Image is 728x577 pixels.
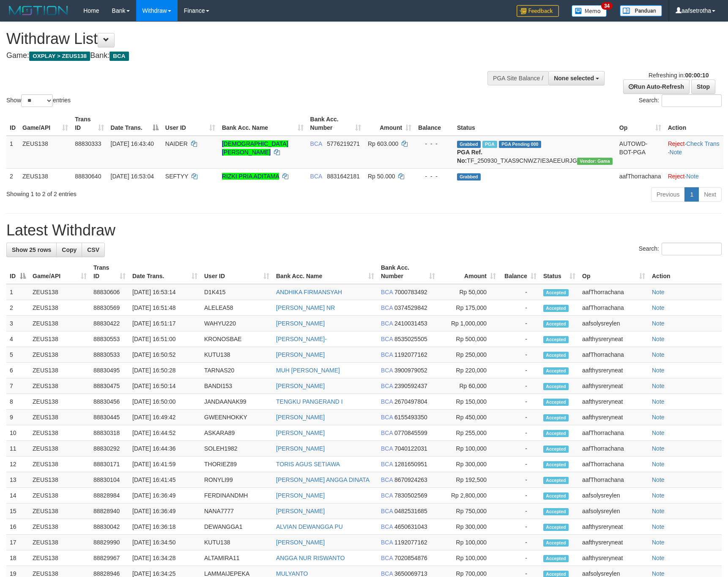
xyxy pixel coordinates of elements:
[438,472,499,488] td: Rp 192,500
[378,260,438,284] th: Bank Acc. Number: activate to sort column ascending
[6,52,477,60] h4: Game: Bank:
[394,508,427,514] span: Copy 0482531685 to clipboard
[381,320,393,327] span: BCA
[579,410,649,425] td: aafthysreryneat
[201,363,273,378] td: TARNAS20
[543,305,569,312] span: Accepted
[90,260,129,284] th: Trans ID: activate to sort column ascending
[499,347,540,363] td: -
[394,367,427,374] span: Copy 3900979052 to clipboard
[543,430,569,437] span: Accepted
[438,378,499,394] td: Rp 60,000
[381,429,393,436] span: BCA
[579,300,649,316] td: aafThorrachana
[129,472,201,488] td: [DATE] 16:41:45
[368,173,395,180] span: Rp 50.000
[394,351,427,358] span: Copy 1192077162 to clipboard
[438,503,499,519] td: Rp 750,000
[499,141,541,148] span: PGA Pending
[276,398,343,405] a: TENGKU PANGERAND I
[652,351,665,358] a: Note
[6,363,29,378] td: 6
[652,320,665,327] a: Note
[684,187,699,202] a: 1
[499,394,540,410] td: -
[381,289,393,295] span: BCA
[29,260,90,284] th: Game/API: activate to sort column ascending
[616,168,665,184] td: aafThorrachana
[454,136,616,169] td: TF_250930_TXAS9CNWZ7IE3AEEURJG
[394,429,427,436] span: Copy 0770845599 to clipboard
[381,492,393,499] span: BCA
[540,260,579,284] th: Status: activate to sort column ascending
[276,304,335,311] a: [PERSON_NAME] NR
[394,461,427,468] span: Copy 1281650951 to clipboard
[327,140,360,147] span: Copy 5776219271 to clipboard
[82,243,105,257] a: CSV
[129,488,201,503] td: [DATE] 16:36:49
[438,441,499,457] td: Rp 100,000
[639,94,722,107] label: Search:
[665,136,723,169] td: · ·
[457,141,481,148] span: Grabbed
[691,79,715,94] a: Stop
[6,488,29,503] td: 14
[579,331,649,347] td: aafthysreryneat
[499,331,540,347] td: -
[651,187,685,202] a: Previous
[307,112,364,136] th: Bank Acc. Number: activate to sort column ascending
[543,320,569,328] span: Accepted
[6,441,29,457] td: 11
[579,472,649,488] td: aafThorrachana
[668,173,685,180] a: Reject
[29,300,90,316] td: ZEUS138
[415,112,454,136] th: Balance
[543,336,569,343] span: Accepted
[499,260,540,284] th: Balance: activate to sort column ascending
[29,425,90,441] td: ZEUS138
[579,503,649,519] td: aafsolysreylen
[543,289,569,296] span: Accepted
[6,222,722,239] h1: Latest Withdraw
[418,172,450,180] div: - - -
[6,425,29,441] td: 10
[29,488,90,503] td: ZEUS138
[111,140,154,147] span: [DATE] 16:43:40
[273,260,378,284] th: Bank Acc. Name: activate to sort column ascending
[90,457,129,472] td: 88830171
[276,320,325,327] a: [PERSON_NAME]
[129,260,201,284] th: Date Trans.: activate to sort column ascending
[381,476,393,483] span: BCA
[668,140,685,147] a: Reject
[276,367,340,374] a: MUH [PERSON_NAME]
[90,300,129,316] td: 88830569
[90,425,129,441] td: 88830318
[29,394,90,410] td: ZEUS138
[6,136,19,169] td: 1
[90,378,129,394] td: 88830475
[90,488,129,503] td: 88828984
[548,71,605,85] button: None selected
[62,246,77,253] span: Copy
[579,284,649,300] td: aafThorrachana
[276,539,325,546] a: [PERSON_NAME]
[201,331,273,347] td: KRONOSBAE
[394,304,427,311] span: Copy 0374529842 to clipboard
[394,383,427,389] span: Copy 2390592437 to clipboard
[543,461,569,468] span: Accepted
[381,461,393,468] span: BCA
[577,158,613,165] span: Vendor URL: https://trx31.1velocity.biz
[665,112,723,136] th: Action
[29,363,90,378] td: ZEUS138
[454,112,616,136] th: Status
[381,351,393,358] span: BCA
[90,472,129,488] td: 88830104
[90,316,129,331] td: 88830422
[29,410,90,425] td: ZEUS138
[457,173,481,180] span: Grabbed
[662,94,722,107] input: Search:
[543,352,569,359] span: Accepted
[616,136,665,169] td: AUTOWD-BOT-PGA
[499,316,540,331] td: -
[129,503,201,519] td: [DATE] 16:36:49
